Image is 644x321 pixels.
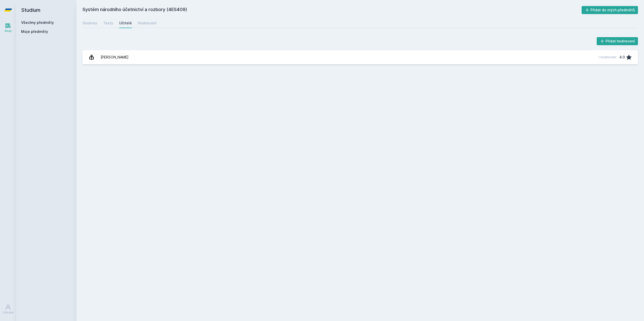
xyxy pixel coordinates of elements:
div: Hodnocení [138,21,156,26]
a: Učitelé [119,18,132,28]
div: Study [5,29,12,33]
span: Moje předměty [21,29,48,34]
div: Učitelé [119,21,132,26]
a: [PERSON_NAME] 1 hodnocení 4.0 [83,50,638,64]
div: 1 hodnocení [598,55,616,59]
div: [PERSON_NAME] [101,52,129,62]
a: Soubory [83,18,97,28]
a: Uživatel [1,302,15,317]
div: Soubory [83,21,97,26]
a: Testy [103,18,113,28]
div: Testy [103,21,113,26]
h2: Systém národního účetnictví a rozbory (4ES409) [83,6,582,14]
a: Všechny předměty [21,20,54,25]
div: Uživatel [3,311,13,314]
a: Hodnocení [138,18,156,28]
div: 4.0 [619,52,625,62]
a: Study [1,20,15,35]
button: Přidat do mých předmětů [582,6,638,14]
button: Přidat hodnocení [597,37,638,45]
